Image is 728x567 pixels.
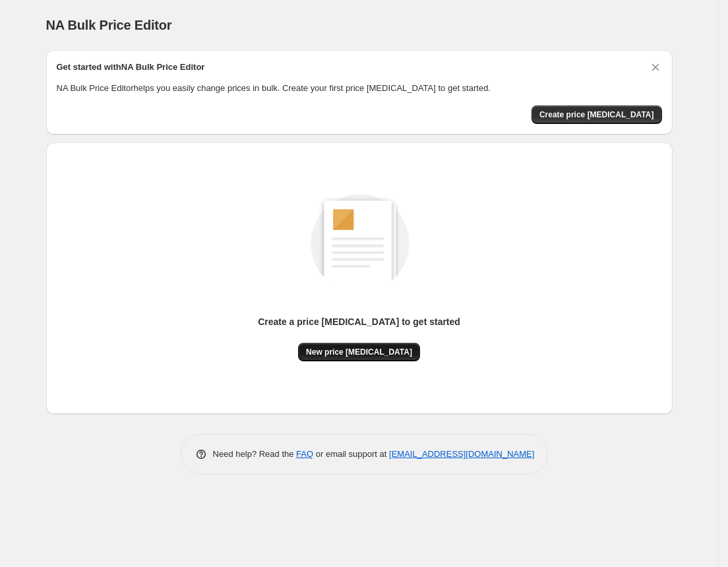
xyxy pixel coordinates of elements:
[258,315,460,328] p: Create a price [MEDICAL_DATA] to get started
[389,449,534,459] a: [EMAIL_ADDRESS][DOMAIN_NAME]
[539,109,654,120] span: Create price [MEDICAL_DATA]
[306,347,412,357] span: New price [MEDICAL_DATA]
[531,105,662,124] button: Create price change job
[213,449,297,459] span: Need help? Read the
[298,343,420,361] button: New price [MEDICAL_DATA]
[46,18,172,32] span: NA Bulk Price Editor
[649,61,662,74] button: Dismiss card
[57,61,205,74] h2: Get started with NA Bulk Price Editor
[57,82,662,95] p: NA Bulk Price Editor helps you easily change prices in bulk. Create your first price [MEDICAL_DAT...
[296,449,313,459] a: FAQ
[313,449,389,459] span: or email support at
